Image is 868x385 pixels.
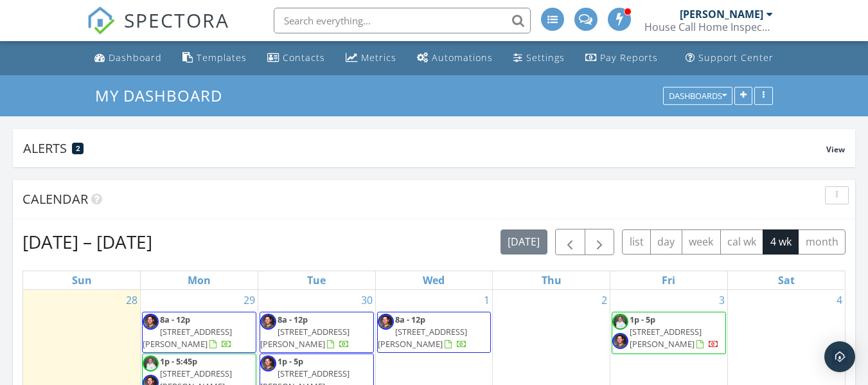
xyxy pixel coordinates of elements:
a: Support Center [680,46,779,70]
a: 8a - 12p [STREET_ADDRESS][PERSON_NAME] [142,312,256,354]
a: Contacts [262,46,330,70]
img: cory_profile_pic_2.jpg [260,355,276,372]
button: Next [585,229,615,255]
a: Go to September 30, 2025 [359,290,375,310]
button: month [798,229,846,255]
img: cory_profile_pic_2.jpg [143,314,159,330]
a: Tuesday [305,271,328,289]
div: Metrics [361,51,396,64]
div: Automations [432,51,493,64]
button: week [682,229,721,255]
div: Dashboard [109,51,162,64]
a: Monday [185,271,213,289]
img: The Best Home Inspection Software - Spectora [87,6,115,35]
div: Alerts [23,139,826,157]
div: Support Center [698,51,774,64]
span: [STREET_ADDRESS][PERSON_NAME] [630,326,702,350]
a: 1p - 5p [STREET_ADDRESS][PERSON_NAME] [630,314,719,350]
button: Dashboards [663,87,732,105]
button: Previous [555,229,585,255]
span: SPECTORA [124,6,229,33]
a: Go to September 28, 2025 [123,290,140,310]
a: My Dashboard [95,85,233,106]
div: [PERSON_NAME] [680,8,763,21]
a: Templates [177,46,252,70]
a: Friday [659,271,678,289]
a: Automations (Advanced) [412,46,498,70]
img: d_forsythe112.jpg [612,314,628,330]
a: Sunday [69,271,94,289]
a: 8a - 12p [STREET_ADDRESS][PERSON_NAME] [260,314,350,350]
a: 8a - 12p [STREET_ADDRESS][PERSON_NAME] [143,314,232,350]
div: Settings [526,51,565,64]
div: Open Intercom Messenger [824,341,855,372]
div: House Call Home Inspection [644,21,773,33]
button: list [622,229,651,255]
a: 8a - 12p [STREET_ADDRESS][PERSON_NAME] [378,314,467,350]
button: [DATE] [500,229,547,255]
span: 8a - 12p [160,314,190,325]
a: Go to October 1, 2025 [481,290,492,310]
span: 1p - 5:45p [160,355,197,367]
button: cal wk [720,229,764,255]
span: 8a - 12p [278,314,308,325]
span: 2 [76,144,80,153]
span: Calendar [22,190,88,208]
a: 1p - 5p [STREET_ADDRESS][PERSON_NAME] [612,312,726,354]
span: View [826,144,845,155]
a: Dashboard [89,46,167,70]
a: Metrics [341,46,402,70]
a: Settings [508,46,570,70]
span: [STREET_ADDRESS][PERSON_NAME] [378,326,467,350]
img: cory_profile_pic_2.jpg [612,333,628,349]
a: Thursday [539,271,564,289]
span: 1p - 5p [278,355,303,367]
span: [STREET_ADDRESS][PERSON_NAME] [143,326,232,350]
a: Go to October 4, 2025 [834,290,845,310]
a: Saturday [775,271,797,289]
img: cory_profile_pic_2.jpg [378,314,394,330]
button: 4 wk [763,229,799,255]
a: Pay Reports [580,46,663,70]
a: Wednesday [420,271,447,289]
span: [STREET_ADDRESS][PERSON_NAME] [260,326,350,350]
a: Go to October 2, 2025 [599,290,610,310]
a: SPECTORA [87,17,229,44]
span: 8a - 12p [395,314,425,325]
a: 8a - 12p [STREET_ADDRESS][PERSON_NAME] [260,312,374,354]
a: Go to October 3, 2025 [716,290,727,310]
div: Pay Reports [600,51,658,64]
div: Contacts [283,51,325,64]
img: d_forsythe112.jpg [143,355,159,372]
a: 8a - 12p [STREET_ADDRESS][PERSON_NAME] [377,312,492,354]
button: day [650,229,682,255]
div: Dashboards [669,91,727,100]
span: 1p - 5p [630,314,655,325]
img: cory_profile_pic_2.jpg [260,314,276,330]
h2: [DATE] – [DATE] [22,229,152,255]
div: Templates [197,51,247,64]
a: Go to September 29, 2025 [241,290,258,310]
input: Search everything... [274,8,531,33]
